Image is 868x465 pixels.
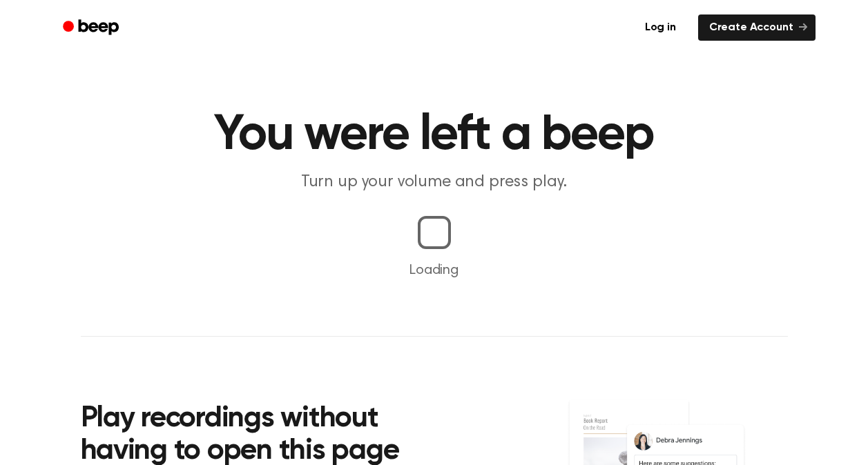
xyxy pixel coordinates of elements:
a: Beep [53,14,131,41]
h1: You were left a beep [81,110,788,160]
a: Log in [631,12,690,43]
p: Loading [17,260,851,281]
a: Create Account [698,14,816,41]
p: Turn up your volume and press play. [169,171,700,194]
